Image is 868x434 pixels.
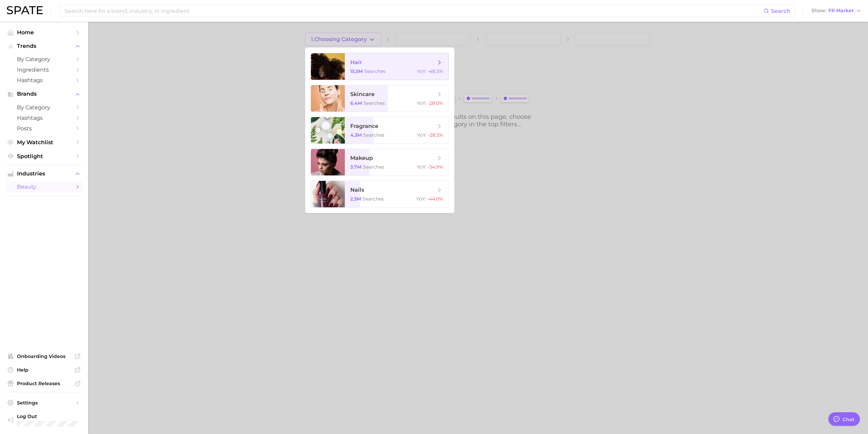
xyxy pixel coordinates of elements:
[350,68,363,74] span: 15.5m
[363,132,384,138] span: searches
[5,27,83,38] a: Home
[5,365,83,375] a: Help
[363,164,384,170] span: searches
[17,413,77,419] span: Log Out
[417,164,426,170] span: YoY :
[5,137,83,148] a: My Watchlist
[350,187,364,193] span: nails
[17,115,71,121] span: Hashtags
[350,91,375,97] span: skincare
[17,171,71,177] span: Industries
[5,64,83,75] a: Ingredients
[416,196,426,202] span: YoY :
[17,104,71,111] span: by Category
[350,132,362,138] span: 4.3m
[305,48,454,213] ul: 1.Choosing Category
[811,9,826,13] span: Show
[810,6,863,15] button: ShowFR Market
[17,353,71,359] span: Onboarding Videos
[428,164,443,170] span: -34.9%
[5,398,83,408] a: Settings
[417,132,427,138] span: YoY :
[5,182,83,192] a: beauty
[428,68,443,74] span: -48.3%
[5,351,83,361] a: Onboarding Videos
[417,68,426,74] span: YoY :
[5,89,83,99] button: Brands
[428,132,443,138] span: -28.3%
[350,123,378,129] span: fragrance
[5,102,83,113] a: by Category
[17,77,71,83] span: Hashtags
[5,123,83,134] a: Posts
[350,196,361,202] span: 2.3m
[350,155,373,161] span: makeup
[17,139,71,146] span: My Watchlist
[5,411,83,429] a: Log out. Currently logged in with e-mail pryan@sharkninja.com.
[5,113,83,123] a: Hashtags
[17,367,71,373] span: Help
[364,68,386,74] span: searches
[5,54,83,64] a: by Category
[17,153,71,159] span: Spotlight
[17,56,71,62] span: by Category
[64,5,764,17] input: Search here for a brand, industry, or ingredient
[17,380,71,386] span: Product Releases
[350,100,362,106] span: 6.4m
[5,169,83,179] button: Industries
[5,378,83,389] a: Product Releases
[5,41,83,51] button: Trends
[17,184,71,190] span: beauty
[350,59,362,65] span: hair
[17,400,71,406] span: Settings
[350,164,361,170] span: 3.7m
[17,43,71,49] span: Trends
[17,67,71,73] span: Ingredients
[428,100,443,106] span: -28.0%
[5,151,83,162] a: Spotlight
[5,75,83,86] a: Hashtags
[17,91,71,97] span: Brands
[7,6,43,14] img: SPATE
[427,196,443,202] span: -44.0%
[828,9,854,13] span: FR Market
[17,125,71,132] span: Posts
[363,100,385,106] span: searches
[17,29,71,36] span: Home
[417,100,426,106] span: YoY :
[771,8,790,14] span: Search
[362,196,384,202] span: searches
